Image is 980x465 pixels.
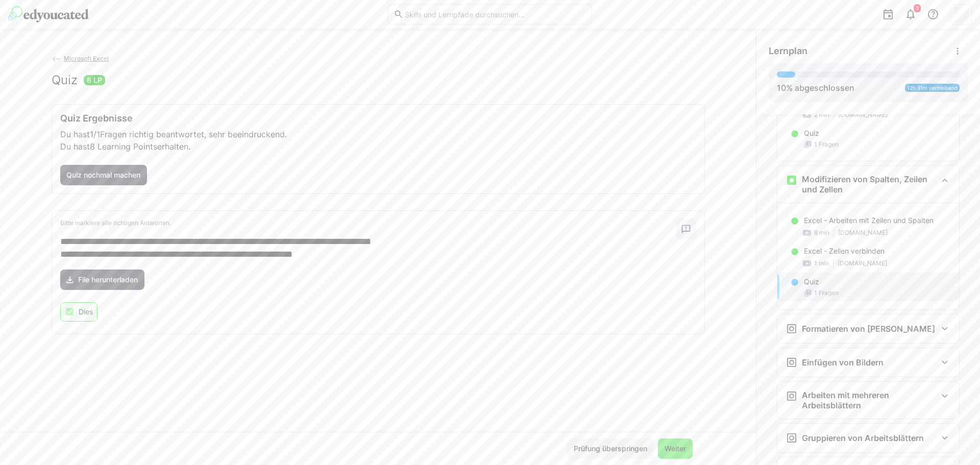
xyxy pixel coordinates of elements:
[64,55,109,62] span: Microsoft Excel
[90,141,157,152] span: 8 Learning Points
[804,277,819,287] p: Quiz
[802,174,937,194] h3: Modifizieren von Spalten, Zeilen und Zellen
[572,444,649,454] span: Prüfung überspringen
[802,433,924,443] h3: Gruppieren von Arbeitsblättern
[404,10,586,19] input: Skills und Lernpfade durchsuchen…
[814,229,829,237] span: 8 min
[802,390,937,410] h3: Arbeiten mit mehreren Arbeitsblättern
[802,357,884,368] h3: Einfügen von Bildern
[804,246,885,256] p: Excel - Zellen verbinden
[60,140,696,153] p: Du hast erhalten.
[838,259,887,267] span: [DOMAIN_NAME]
[769,45,807,57] span: Lernplan
[90,129,100,139] span: 1/1
[567,438,654,459] button: Prüfung überspringen
[802,324,935,334] h3: Formatieren von [PERSON_NAME]
[60,128,696,140] p: Du hast Fragen richtig beantwortet, sehr beeindruckend.
[52,55,109,62] a: Microsoft Excel
[838,229,888,237] span: [DOMAIN_NAME]
[79,307,93,317] p: Dies
[804,128,819,138] p: Quiz
[804,215,934,226] p: Excel - Arbeiten mit Zeilen und Spalten
[838,111,888,119] span: [DOMAIN_NAME]
[916,5,919,11] span: 3
[52,72,78,88] h2: Quiz
[663,444,688,454] span: Weiter
[60,270,145,290] a: File herunterladen
[814,289,839,297] span: 1 Fragen
[814,259,829,267] span: 1 min
[907,85,958,91] span: 12h 31m verbleibend
[65,170,142,180] span: Quiz nochmal machen
[60,165,148,185] button: Quiz nochmal machen
[777,83,786,93] span: 10
[60,113,696,124] h3: Quiz Ergebnisse
[658,438,693,459] button: Weiter
[87,75,102,85] span: 8 LP
[777,82,854,94] div: % abgeschlossen
[77,275,139,285] span: File herunterladen
[60,219,676,227] p: Bitte markiere alle richtigen Antworten.
[814,140,839,149] span: 1 Fragen
[814,111,829,119] span: 2 min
